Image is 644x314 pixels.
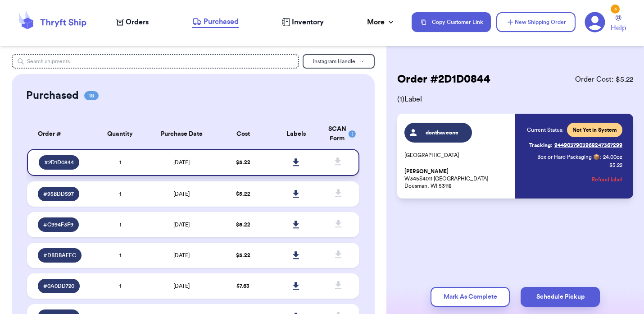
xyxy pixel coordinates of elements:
th: Order # [27,119,94,149]
h2: Order # 2D1D0844 [397,72,490,87]
span: Orders [126,17,149,28]
th: Quantity [93,119,146,149]
button: Copy Customer Link [412,12,491,32]
a: 3 [585,12,605,32]
div: SCAN Form [328,125,349,143]
span: # DBDBAFEC [43,252,76,259]
span: Order Cost: $ 5.22 [575,74,633,85]
span: Inventory [292,17,324,28]
span: [DATE] [173,160,190,165]
span: [DATE] [173,191,190,197]
input: Search shipments... [12,54,299,69]
button: Mark As Complete [431,287,510,307]
span: Instagram Handle [313,59,355,64]
p: W345S4011 [GEOGRAPHIC_DATA] Dousman, WI 53118 [404,168,510,189]
span: 1 [119,253,121,258]
th: Cost [217,119,270,149]
span: [DATE] [173,222,190,227]
a: Purchased [192,16,239,28]
span: Current Status: [527,126,563,134]
span: Not Yet in System [572,126,617,134]
span: # 2D1D0844 [44,159,74,166]
span: donthaveone [421,129,464,136]
span: Tracking: [529,142,553,149]
button: Instagram Handle [303,54,375,69]
span: Box or Hard Packaging 📦 [537,154,600,160]
a: Orders [116,17,149,28]
a: Help [611,15,626,33]
span: ( 1 ) Label [397,94,633,105]
span: 1 [119,283,121,289]
span: 1 [119,191,121,197]
a: Inventory [282,17,324,28]
span: $ 5.22 [236,160,250,165]
span: # 0A0DD720 [43,282,74,290]
span: # C994F3F9 [43,221,73,228]
span: [DATE] [173,253,190,258]
th: Labels [270,119,323,149]
h2: Purchased [26,88,79,103]
span: $ 5.22 [236,253,250,258]
span: 1 [119,222,121,227]
span: $ 7.63 [236,283,249,289]
span: Help [611,23,626,33]
button: New Shipping Order [496,12,576,32]
a: Tracking:9449037903968247367299 [529,138,622,152]
span: 1 [119,160,121,165]
span: : [600,153,601,161]
button: Schedule Pickup [521,287,600,307]
th: Purchase Date [147,119,217,149]
p: [GEOGRAPHIC_DATA] [404,152,510,159]
span: $ 5.22 [236,222,250,227]
span: $ 5.22 [236,191,250,197]
span: 24.00 oz [603,153,622,161]
button: Refund label [592,170,622,189]
span: [PERSON_NAME] [404,168,449,175]
span: 18 [84,91,99,100]
div: More [367,17,395,28]
span: # 95BDD597 [43,190,74,198]
span: [DATE] [173,283,190,289]
p: $ 5.22 [609,162,622,169]
span: Purchased [204,16,239,27]
div: 3 [611,5,620,14]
